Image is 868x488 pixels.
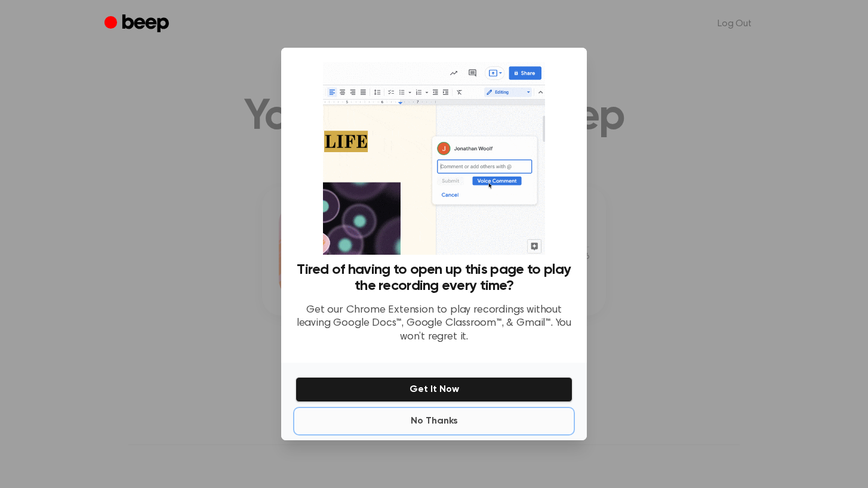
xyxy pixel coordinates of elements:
[296,304,572,344] p: Get our Chrome Extension to play recordings without leaving Google Docs™, Google Classroom™, & Gm...
[104,13,172,36] a: Beep
[296,377,572,402] button: Get It Now
[296,409,572,433] button: No Thanks
[296,262,572,294] h3: Tired of having to open up this page to play the recording every time?
[706,10,764,38] a: Log Out
[323,62,544,255] img: Beep extension in action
